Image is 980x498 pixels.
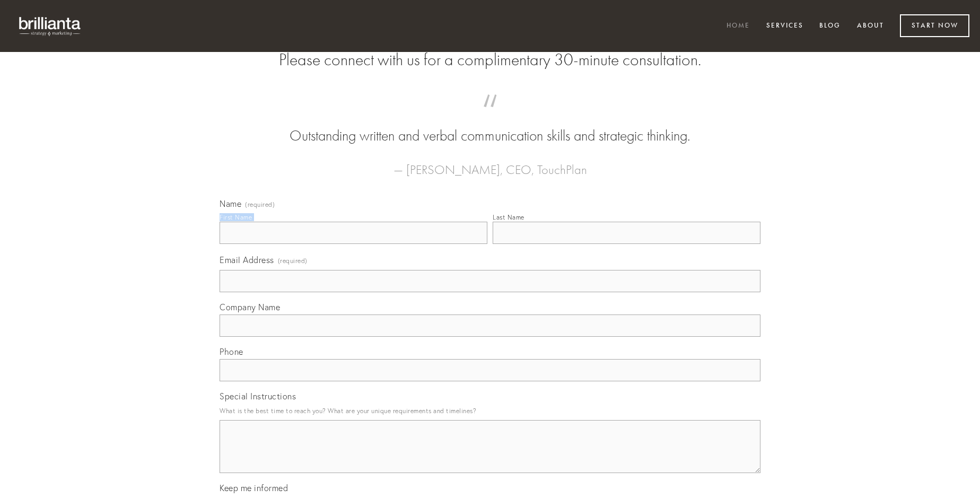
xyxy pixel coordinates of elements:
[850,18,891,35] a: About
[220,391,296,401] span: Special Instructions
[493,213,524,221] div: Last Name
[237,146,743,180] figcaption: — [PERSON_NAME], CEO, TouchPlan
[220,198,241,209] span: Name
[900,14,969,37] a: Start Now
[812,18,847,35] a: Blog
[220,404,760,418] p: What is the best time to reach you? What are your unique requirements and timelines?
[220,255,274,265] span: Email Address
[759,18,810,35] a: Services
[220,346,243,357] span: Phone
[220,302,280,312] span: Company Name
[220,483,288,493] span: Keep me informed
[720,18,757,35] a: Home
[245,202,275,208] span: (required)
[220,213,252,221] div: First Name
[278,254,308,268] span: (required)
[237,105,743,146] blockquote: Outstanding written and verbal communication skills and strategic thinking.
[11,11,90,41] img: brillianta - research, strategy, marketing
[220,50,760,70] h2: Please connect with us for a complimentary 30-minute consultation.
[237,105,743,126] span: “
